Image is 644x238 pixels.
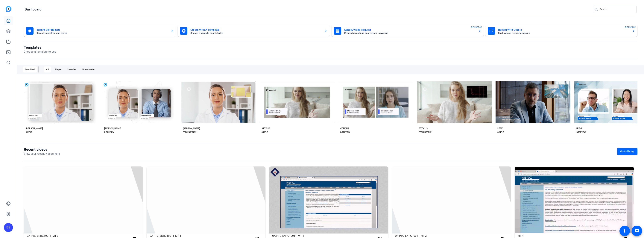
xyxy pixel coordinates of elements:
[190,28,321,32] mat-card-title: Create With A Template
[24,45,56,50] h1: Templates
[104,131,114,134] div: INTERVIEW
[24,25,176,37] button: Instant Self RecordRecord yourself or your screen
[44,66,51,72] div: All
[635,229,639,233] mat-icon: message
[26,127,43,130] div: [PERSON_NAME]
[600,7,634,12] input: Search
[147,166,266,234] img: UA-PTC_ENRG10011_M1-1
[419,127,428,130] div: ATTICUS
[190,32,321,34] mat-card-subtitle: Choose a template to get started
[80,66,97,72] div: Presentation
[269,166,388,234] img: UA-PTC_ENRG10011_M1-4
[37,28,168,32] mat-card-title: Instant Self Record
[395,234,499,238] h1: UA-PTC_ENRG10011_M1-2
[150,234,253,238] h1: UA-PTC_ENRG10011_M1-1
[617,148,637,155] a: Go to library
[26,131,32,134] div: SIMPLE
[24,50,56,54] p: Choose a template to use
[625,26,636,28] span: ENTERPRISE
[518,234,622,238] h1: M1-4
[272,234,376,238] h1: UA-PTC_ENRG10011_M1-4
[485,25,637,37] button: Record With OthersStart a group recording sessionENTERPRISE
[6,6,11,12] img: blue-gradient.svg
[419,131,432,134] div: PRESENTATION
[262,127,270,130] div: ATTICUS
[52,66,64,72] div: Simple
[620,149,634,153] span: Go to library
[25,7,41,12] h1: Dashboard
[622,229,627,233] mat-icon: accessibility
[183,127,200,130] div: [PERSON_NAME]
[332,25,484,37] button: Send A Video RequestRequest recordings from anyone, anywhereENTERPRISE
[24,166,143,234] img: UA-PTC_ENRG10011_M1-3
[576,131,586,134] div: INTERVIEW
[183,131,196,134] div: PRESENTATION
[497,131,504,134] div: SIMPLE
[23,66,37,72] div: OpenReel
[498,28,629,32] mat-card-title: Record With Others
[27,234,131,238] h1: UA-PTC_ENRG10011_M1-3
[24,152,60,156] p: View your recent videos here
[262,131,268,134] div: SIMPLE
[37,32,168,34] mat-card-subtitle: Record yourself or your screen
[340,127,349,130] div: ATTICUS
[65,66,79,72] div: Interview
[576,127,582,130] div: LEEVI
[392,166,511,234] img: UA-PTC_ENRG10011_M1-2
[24,147,60,152] h1: Recent videos
[498,32,629,34] mat-card-subtitle: Start a group recording session
[340,131,350,134] div: INTERVIEW
[344,28,475,32] mat-card-title: Send A Video Request
[104,127,121,130] div: [PERSON_NAME]
[471,26,482,28] span: ENTERPRISE
[497,127,503,130] div: LEEVI
[515,166,634,234] img: M1-4
[178,25,330,37] button: Create With A TemplateChoose a template to get started
[344,32,475,34] mat-card-subtitle: Request recordings from anyone, anywhere
[4,223,13,232] div: BS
